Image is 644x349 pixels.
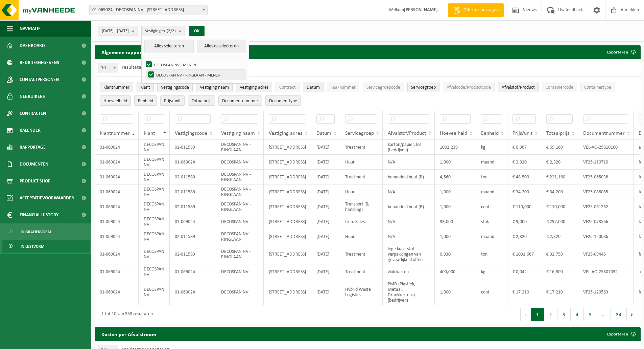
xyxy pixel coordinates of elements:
[264,184,311,199] td: [STREET_ADDRESS]
[383,279,435,305] td: PMD (Plastiek, Metaal, Drankkartons) (bedrijven)
[584,85,611,90] span: Containertype
[541,279,578,305] td: € 17,210
[541,184,578,199] td: € 34,200
[264,140,311,155] td: [STREET_ADDRESS]
[89,5,208,15] span: 01-069024 - DECOSPAN NV - 8930 MENEN, LAGEWEG 33
[95,184,139,199] td: 01-069024
[139,199,170,214] td: DECOSPAN NV
[216,264,264,279] td: DECOSPAN NV
[140,85,150,90] span: Klant
[90,5,207,15] span: 01-069024 - DECOSPAN NV - 8930 MENEN, LAGEWEG 33
[139,140,170,155] td: DECOSPAN NV
[542,82,577,92] button: ContainercodeContainercode: Activate to sort
[383,264,435,279] td: vlak karton
[331,85,356,90] span: Taaknummer
[520,308,531,321] button: Previous
[95,170,139,184] td: 01-069024
[435,170,476,184] td: 4,560
[435,244,476,264] td: 0,030
[2,240,90,253] a: In lijstvorm
[139,170,170,184] td: DECOSPAN NV
[95,214,139,229] td: 01-069024
[311,140,340,155] td: [DATE]
[303,82,324,92] button: DatumDatum: Activate to sort
[578,264,634,279] td: VEL-AO-25807032
[279,85,296,90] span: Contract
[139,244,170,264] td: DECOSPAN NV
[170,244,216,264] td: 02-011589
[383,155,435,170] td: N/A
[98,63,118,73] span: 10
[363,82,404,92] button: ServicegroepcodeServicegroepcode: Activate to sort
[435,140,476,155] td: 1032,239
[476,279,507,305] td: cont.
[476,214,507,229] td: stuk
[383,214,435,229] td: N/A
[507,140,541,155] td: € 0,067
[443,82,495,92] button: Afvalcode/ProductcodeAfvalcode/Productcode: Activate to sort
[21,240,44,253] span: In lijstvorm
[311,229,340,244] td: [DATE]
[269,99,297,104] span: Documenttype
[164,99,181,104] span: Prijs/unit
[435,214,476,229] td: 33,000
[139,264,170,279] td: DECOSPAN NV
[144,131,155,136] span: Klant
[440,131,467,136] span: Hoeveelheid
[578,199,634,214] td: VF25-061262
[476,170,507,184] td: ton
[264,264,311,279] td: [STREET_ADDRESS]
[541,214,578,229] td: € 297,000
[541,155,578,170] td: € 2,320
[144,60,246,70] label: DECOSPAN NV - MENEN
[578,229,634,244] td: VF25-120086
[20,20,41,37] span: Navigatie
[100,131,130,136] span: Klantnummer
[102,26,129,36] span: [DATE] - [DATE]
[139,229,170,244] td: DECOSPAN NV
[221,131,255,136] span: Vestiging naam
[435,155,476,170] td: 1,000
[95,45,162,59] h2: Algemene rapportering
[546,131,569,136] span: Totaalprijs
[507,244,541,264] td: € 1091,667
[311,244,340,264] td: [DATE]
[170,264,216,279] td: 01-069024
[462,7,500,14] span: Offerte aanvragen
[175,131,207,136] span: Vestigingscode
[481,131,499,136] span: Eenheid
[144,40,194,53] button: Alles selecteren
[340,279,383,305] td: Hybrid Waste Logistics
[103,99,127,104] span: Hoeveelheid
[531,308,544,321] button: 1
[383,199,435,214] td: behandeld hout (B)
[578,140,634,155] td: VEL-AO-25810160
[507,229,541,244] td: € 2,320
[189,26,205,37] button: OK
[476,264,507,279] td: kg
[20,156,48,173] span: Documenten
[476,155,507,170] td: maand
[578,184,634,199] td: VF25-088085
[264,279,311,305] td: [STREET_ADDRESS]
[20,54,59,71] span: Bedrijfsgegevens
[95,229,139,244] td: 01-069024
[170,214,216,229] td: 01-069024
[222,99,258,104] span: Documentnummer
[95,199,139,214] td: 01-069024
[404,7,438,13] strong: [PERSON_NAME]
[216,184,264,199] td: DECOSPAN NV - RINGLAAN
[264,244,311,264] td: [STREET_ADDRESS]
[139,155,170,170] td: DECOSPAN NV
[507,279,541,305] td: € 17,210
[98,63,118,73] span: 10
[170,170,216,184] td: 02-011589
[197,40,246,53] button: Alles deselecteren
[435,199,476,214] td: 1,000
[578,214,634,229] td: VF25-073566
[311,155,340,170] td: [DATE]
[476,229,507,244] td: maand
[578,244,634,264] td: VF25-09446
[435,184,476,199] td: 1,000
[95,264,139,279] td: 01-069024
